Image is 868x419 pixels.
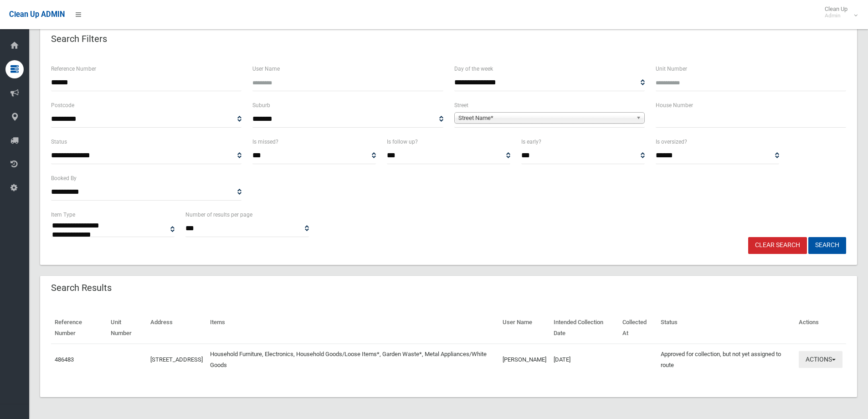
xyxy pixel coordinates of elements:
[252,100,270,110] label: Suburb
[107,312,147,344] th: Unit Number
[795,312,846,344] th: Actions
[252,64,280,74] label: User Name
[51,137,67,147] label: Status
[51,100,74,110] label: Postcode
[550,344,619,375] td: [DATE]
[40,279,123,297] header: Search Results
[185,210,252,220] label: Number of results per page
[825,12,847,19] small: Admin
[206,312,499,344] th: Items
[458,113,632,124] span: Street Name*
[51,64,96,74] label: Reference Number
[51,210,75,220] label: Item Type
[499,312,550,344] th: User Name
[51,173,77,183] label: Booked By
[550,312,619,344] th: Intended Collection Date
[454,100,468,110] label: Street
[748,237,807,254] a: Clear Search
[387,137,418,147] label: Is follow up?
[657,312,795,344] th: Status
[150,356,203,363] a: [STREET_ADDRESS]
[656,137,687,147] label: Is oversized?
[40,30,118,48] header: Search Filters
[9,10,65,19] span: Clean Up ADMIN
[619,312,657,344] th: Collected At
[808,237,846,254] button: Search
[657,344,795,375] td: Approved for collection, but not yet assigned to route
[206,344,499,375] td: Household Furniture, Electronics, Household Goods/Loose Items*, Garden Waste*, Metal Appliances/W...
[499,344,550,375] td: [PERSON_NAME]
[820,5,857,19] span: Clean Up
[55,356,74,363] a: 486483
[799,351,842,368] button: Actions
[252,137,278,147] label: Is missed?
[147,312,206,344] th: Address
[51,312,107,344] th: Reference Number
[521,137,541,147] label: Is early?
[454,64,493,74] label: Day of the week
[656,64,687,74] label: Unit Number
[656,100,693,110] label: House Number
